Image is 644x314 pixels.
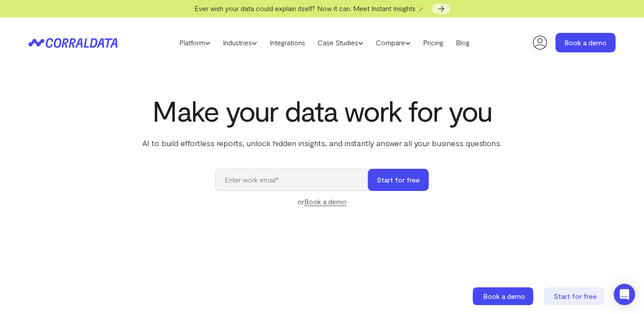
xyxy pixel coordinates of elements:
span: Book a demo [483,292,525,300]
a: Case Studies [311,36,370,49]
a: Blog [450,36,476,49]
div: Open Intercom Messenger [614,284,635,305]
a: Industries [217,36,263,49]
span: Ever wish your data could explain itself? Now it can. Meet Instant Insights 🪄 [194,4,426,12]
a: Book a demo [473,287,535,305]
a: Platform [173,36,217,49]
button: Start for free [368,169,429,191]
a: Start for free [544,287,606,305]
div: or [215,196,429,207]
a: Book a demo [555,33,616,52]
a: Book a demo [304,197,346,206]
p: AI to build effortless reports, unlock hidden insights, and instantly answer all your business qu... [141,137,503,149]
span: Start for free [554,292,597,300]
h1: Make your data work for you [141,95,503,127]
a: Pricing [417,36,450,49]
a: Integrations [263,36,311,49]
input: Enter work email* [215,169,377,191]
a: Compare [370,36,417,49]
